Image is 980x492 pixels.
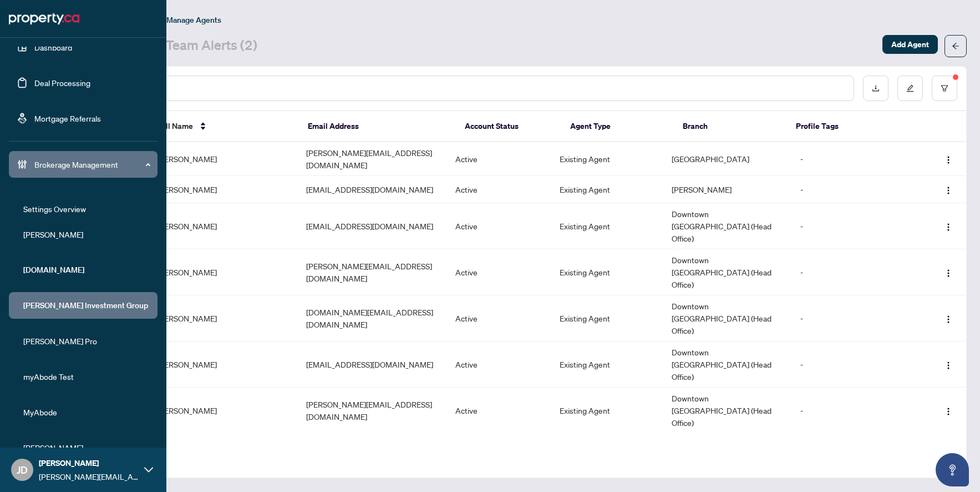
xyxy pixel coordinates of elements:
td: Active [446,249,551,295]
td: - [791,176,918,203]
button: Logo [940,180,957,198]
td: [PERSON_NAME] [148,176,297,203]
td: Downtown [GEOGRAPHIC_DATA] (Head Office) [663,342,791,388]
td: Existing Agent [551,388,663,434]
td: - [791,142,918,176]
td: Active [446,142,551,176]
button: download [863,76,888,101]
td: Downtown [GEOGRAPHIC_DATA] (Head Office) [663,295,791,342]
th: Full Name [149,111,299,142]
th: Profile Tags [787,111,915,142]
td: [PERSON_NAME] [148,342,297,388]
img: Logo [944,155,953,164]
span: JD [17,462,28,478]
td: [PERSON_NAME] [663,176,791,203]
span: Add Agent [891,36,929,53]
td: Existing Agent [551,203,663,249]
span: arrow-left [952,42,959,50]
img: Logo [944,269,953,278]
span: Full Name [158,120,193,132]
td: [PERSON_NAME] [148,203,297,249]
button: filter [932,76,957,101]
img: Logo [944,315,953,324]
td: Active [446,342,551,388]
td: - [791,249,918,295]
td: - [791,203,918,249]
td: Active [446,203,551,249]
td: Active [446,295,551,342]
td: [PERSON_NAME][EMAIL_ADDRESS][DOMAIN_NAME] [297,388,446,434]
td: - [791,342,918,388]
span: edit [906,84,914,92]
a: Team Alerts (2) [166,36,257,56]
button: Logo [940,355,957,373]
span: download [872,84,880,92]
span: MyAbode [23,406,150,418]
th: Branch [674,111,786,142]
span: [PERSON_NAME] [23,228,150,240]
td: - [791,388,918,434]
td: Active [446,176,551,203]
td: [PERSON_NAME] [148,295,297,342]
a: Dashboard [34,42,72,52]
span: Brokerage Management [34,158,150,170]
img: Logo [944,186,953,195]
span: Manage Agents [166,15,221,25]
td: [PERSON_NAME] [148,249,297,295]
button: Logo [940,309,957,327]
td: - [791,295,918,342]
td: [PERSON_NAME] [148,142,297,176]
button: Logo [940,150,957,168]
span: filter [941,84,948,92]
td: Existing Agent [551,249,663,295]
span: [DOMAIN_NAME] [23,264,150,276]
td: Downtown [GEOGRAPHIC_DATA] (Head Office) [663,203,791,249]
span: [PERSON_NAME] [23,441,150,454]
img: logo [9,10,79,28]
td: [EMAIL_ADDRESS][DOMAIN_NAME] [297,342,446,388]
span: [PERSON_NAME] Pro [23,335,150,347]
button: Add Agent [882,35,938,54]
td: Downtown [GEOGRAPHIC_DATA] (Head Office) [663,249,791,295]
a: Settings Overview [23,204,86,214]
th: Agent Type [561,111,674,142]
td: [PERSON_NAME][EMAIL_ADDRESS][DOMAIN_NAME] [297,142,446,176]
td: Existing Agent [551,142,663,176]
td: Existing Agent [551,176,663,203]
button: Logo [940,263,957,281]
th: Email Address [299,111,456,142]
td: [EMAIL_ADDRESS][DOMAIN_NAME] [297,203,446,249]
span: [PERSON_NAME] [39,457,139,469]
td: Existing Agent [551,342,663,388]
td: Active [446,388,551,434]
span: [PERSON_NAME] Investment Group [23,299,150,312]
button: Open asap [936,453,969,486]
span: myAbode Test [23,370,150,383]
td: [PERSON_NAME][EMAIL_ADDRESS][DOMAIN_NAME] [297,249,446,295]
span: [PERSON_NAME][EMAIL_ADDRESS][PERSON_NAME][DOMAIN_NAME] [39,470,139,483]
a: Mortgage Referrals [34,113,101,123]
img: Logo [944,361,953,370]
td: Downtown [GEOGRAPHIC_DATA] (Head Office) [663,388,791,434]
td: [GEOGRAPHIC_DATA] [663,142,791,176]
td: Existing Agent [551,295,663,342]
img: Logo [944,407,953,416]
button: Logo [940,217,957,235]
th: Account Status [456,111,561,142]
img: Logo [944,223,953,232]
td: [DOMAIN_NAME][EMAIL_ADDRESS][DOMAIN_NAME] [297,295,446,342]
td: [EMAIL_ADDRESS][DOMAIN_NAME] [297,176,446,203]
button: Logo [940,401,957,419]
a: Deal Processing [34,78,90,88]
td: [PERSON_NAME] [148,388,297,434]
button: edit [897,76,923,101]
